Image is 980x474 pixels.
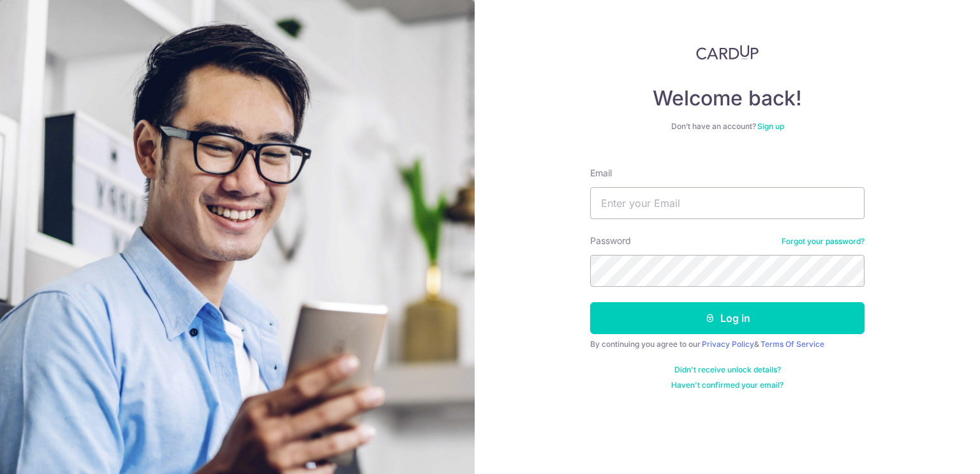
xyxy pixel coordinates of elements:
a: Haven't confirmed your email? [671,380,783,390]
a: Terms Of Service [761,339,824,349]
label: Password [590,234,631,247]
a: Forgot your password? [782,236,865,247]
a: Didn't receive unlock details? [674,365,781,375]
input: Enter your Email [590,187,865,219]
label: Email [590,167,612,180]
a: Privacy Policy [702,339,754,349]
h4: Welcome back! [590,86,865,111]
div: By continuing you agree to our & [590,339,865,349]
div: Don’t have an account? [590,121,865,132]
img: CardUp Logo [696,45,759,60]
a: Sign up [757,121,784,131]
button: Log in [590,302,865,334]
